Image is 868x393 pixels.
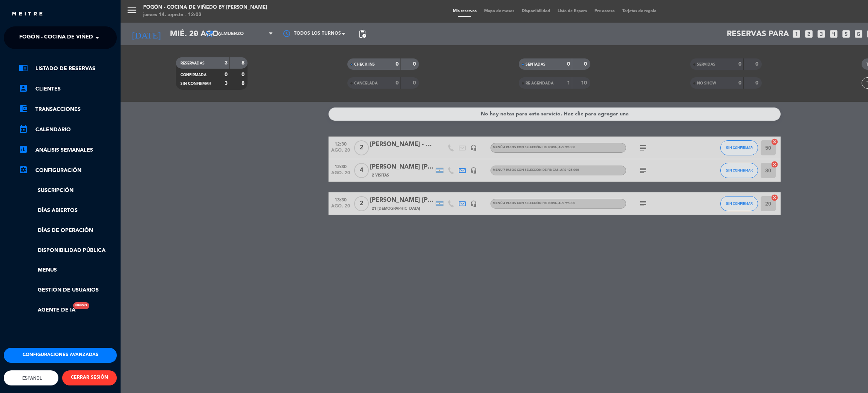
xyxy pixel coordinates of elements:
[19,125,117,134] a: calendar_monthCalendario
[73,302,89,309] div: Nuevo
[358,29,367,38] span: pending_actions
[62,370,117,385] button: CERRAR SESIÓN
[19,84,117,94] a: account_boxClientes
[20,375,42,381] span: Español
[19,30,151,46] span: Fogón - Cocina de viñedo by [PERSON_NAME]
[19,64,117,73] a: chrome_reader_modeListado de Reservas
[19,306,75,315] a: Agente de IANuevo
[19,226,117,235] a: Días de Operación
[19,266,117,275] a: Menus
[19,166,117,175] a: Configuración
[4,348,117,363] button: Configuraciones avanzadas
[19,286,117,295] a: Gestión de usuarios
[19,146,117,155] a: assessmentANÁLISIS SEMANALES
[19,206,117,215] a: Días abiertos
[19,246,117,255] a: Disponibilidad pública
[19,145,28,154] i: assessment
[19,186,117,195] a: Suscripción
[19,84,28,93] i: account_box
[19,105,117,114] a: account_balance_walletTransacciones
[19,165,28,174] i: settings_applications
[19,63,28,72] i: chrome_reader_mode
[19,104,28,113] i: account_balance_wallet
[11,11,43,17] img: MEITRE
[19,124,28,134] i: calendar_month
